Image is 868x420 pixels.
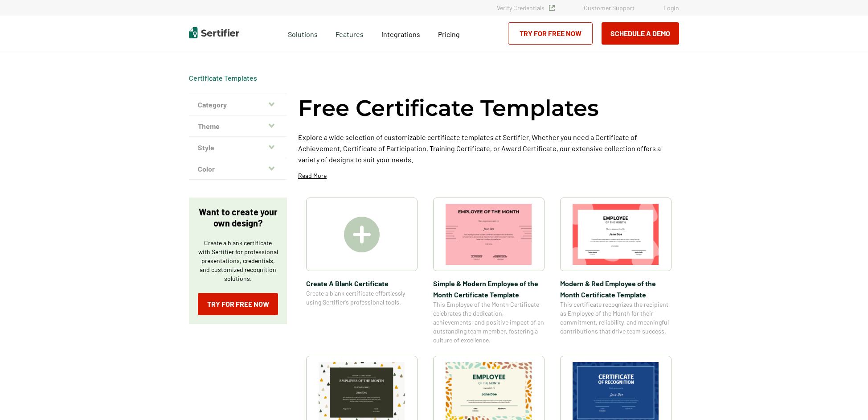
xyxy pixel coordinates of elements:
[433,198,545,345] a: Simple & Modern Employee of the Month Certificate TemplateSimple & Modern Employee of the Month C...
[573,204,659,265] img: Modern & Red Employee of the Month Certificate Template
[438,28,460,39] a: Pricing
[198,239,278,283] p: Create a blank certificate with Sertifier for professional presentations, credentials, and custom...
[433,278,545,300] span: Simple & Modern Employee of the Month Certificate Template
[306,289,418,307] span: Create a blank certificate effortlessly using Sertifier’s professional tools.
[298,132,679,165] p: Explore a wide selection of customizable certificate templates at Sertifier. Whether you need a C...
[336,28,364,39] span: Features
[198,293,278,315] a: Try for Free Now
[189,74,257,82] a: Certificate Templates
[381,28,420,39] a: Integrations
[560,278,671,300] span: Modern & Red Employee of the Month Certificate Template
[189,115,287,137] button: Theme
[446,204,532,265] img: Simple & Modern Employee of the Month Certificate Template
[306,278,418,289] span: Create A Blank Certificate
[508,22,593,45] a: Try for Free Now
[584,4,635,12] a: Customer Support
[298,94,599,123] h1: Free Certificate Templates
[433,300,545,345] span: This Employee of the Month Certificate celebrates the dedication, achievements, and positive impa...
[189,27,239,38] img: Sertifier | Digital Credentialing Platform
[497,4,555,12] a: Verify Credentials
[438,30,460,38] span: Pricing
[189,158,287,180] button: Color
[560,300,671,336] span: This certificate recognizes the recipient as Employee of the Month for their commitment, reliabil...
[298,171,327,180] p: Read More
[189,74,257,82] div: Breadcrumb
[189,137,287,158] button: Style
[189,74,257,82] span: Certificate Templates
[189,94,287,115] button: Category
[560,198,671,345] a: Modern & Red Employee of the Month Certificate TemplateModern & Red Employee of the Month Certifi...
[344,217,380,252] img: Create A Blank Certificate
[549,5,555,11] img: Verified
[381,30,420,38] span: Integrations
[663,4,679,12] a: Login
[198,206,278,229] p: Want to create your own design?
[288,28,318,39] span: Solutions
